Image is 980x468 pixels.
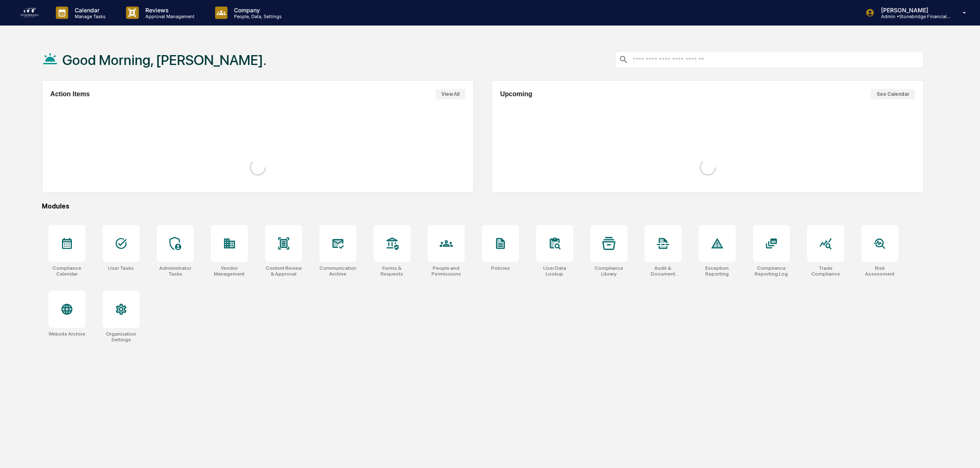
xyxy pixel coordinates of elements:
p: Reviews [139,7,199,14]
p: [PERSON_NAME] [874,7,951,14]
button: See Calendar [871,89,915,100]
h1: Good Morning, [PERSON_NAME]. [62,52,266,68]
h2: Action Items [50,90,90,98]
div: Content Review & Approval [265,265,302,277]
p: People, Data, Settings [227,14,286,19]
div: Vendor Management [211,265,248,277]
div: Compliance Calendar [48,265,85,277]
button: View All [436,89,465,100]
div: Compliance Library [590,265,627,277]
div: Website Archive [48,331,85,337]
div: Policies [491,265,510,271]
div: Communications Archive [319,265,356,277]
div: Administrator Tasks [157,265,194,277]
div: User Tasks [108,265,134,271]
p: Admin • Stonebridge Financial Group [874,14,951,19]
div: People and Permissions [428,265,465,277]
p: Manage Tasks [68,14,110,19]
div: Risk Assessment [861,265,898,277]
div: Organization Settings [103,331,140,343]
div: Audit & Document Logs [645,265,682,277]
div: User Data Lookup [536,265,573,277]
p: Calendar [68,7,110,14]
div: Exception Reporting [699,265,736,277]
div: Compliance Reporting Log [753,265,790,277]
img: logo [20,6,39,19]
p: Approval Management [139,14,199,19]
div: Modules [42,202,924,210]
h2: Upcoming [500,90,532,98]
div: Trade Compliance [807,265,844,277]
div: Forms & Requests [374,265,411,277]
p: Company [227,7,286,14]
